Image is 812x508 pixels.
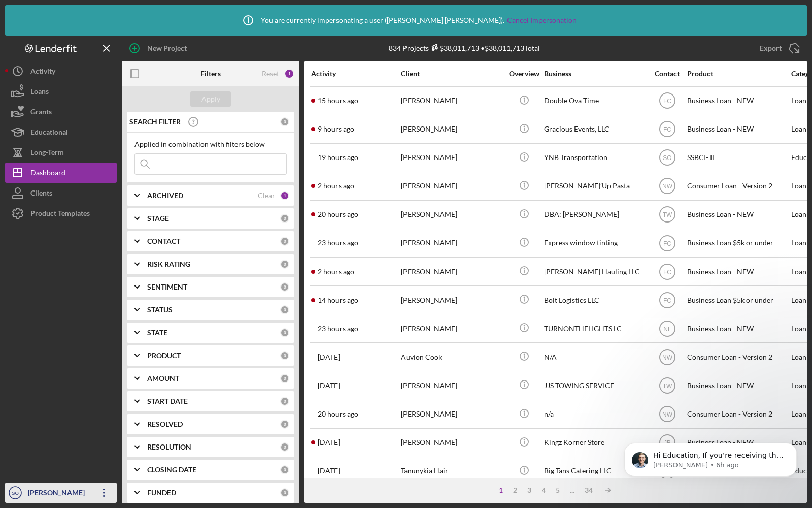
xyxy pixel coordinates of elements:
[648,70,686,78] div: Contact
[687,87,789,114] div: Business Loan - NEW
[401,343,502,370] div: Auvion Cook
[30,102,52,124] div: Grants
[147,443,191,451] b: RESOLUTION
[147,374,179,383] b: AMOUNT
[280,305,289,314] div: 0
[401,401,502,428] div: [PERSON_NAME]
[30,163,65,185] div: Dashboard
[200,70,221,78] b: Filters
[609,422,812,503] iframe: Intercom notifications message
[280,237,289,246] div: 0
[129,118,181,126] b: SEARCH FILTER
[401,230,502,257] div: [PERSON_NAME]
[663,297,671,304] text: FC
[687,258,789,285] div: Business Loan - NEW
[280,351,289,360] div: 0
[318,410,358,418] time: 2025-09-04 18:52
[580,486,598,494] div: 34
[311,70,400,78] div: Activity
[505,70,543,78] div: Overview
[30,183,52,206] div: Clients
[318,239,358,247] time: 2025-09-04 15:33
[280,442,289,452] div: 0
[5,142,117,163] button: Long-Term
[262,70,279,78] div: Reset
[750,38,807,58] button: Export
[687,201,789,228] div: Business Loan - NEW
[544,258,646,285] div: [PERSON_NAME] Hauling LLC
[544,287,646,313] div: Bolt Logistics LLC
[687,343,789,370] div: Consumer Loan - Version 2
[544,372,646,399] div: JJS TOWING SERVICE
[544,429,646,456] div: Kingz Korner Store
[147,489,176,497] b: FUNDED
[258,192,275,200] div: Clear
[30,61,55,84] div: Activity
[147,192,183,200] b: ARCHIVED
[5,483,117,503] button: SO[PERSON_NAME]
[5,183,117,203] button: Clients
[5,163,117,183] a: Dashboard
[544,116,646,143] div: Gracious Events, LLC
[401,258,502,285] div: [PERSON_NAME]
[401,87,502,114] div: [PERSON_NAME]
[663,126,671,133] text: FC
[280,117,289,126] div: 0
[318,438,340,447] time: 2025-09-03 18:36
[663,98,671,105] text: FC
[544,230,646,257] div: Express window tinting
[122,38,197,58] button: New Project
[147,214,169,223] b: STAGE
[201,91,220,107] div: Apply
[134,140,287,148] div: Applied in combination with filters below
[318,382,340,390] time: 2025-09-03 15:00
[544,343,646,370] div: N/A
[687,70,789,78] div: Product
[280,465,289,474] div: 0
[401,429,502,456] div: [PERSON_NAME]
[687,116,789,143] div: Business Loan - NEW
[235,8,577,33] div: You are currently impersonating a user ( [PERSON_NAME] [PERSON_NAME] ).
[687,144,789,171] div: SSBCI- IL
[544,201,646,228] div: DBA: [PERSON_NAME]
[662,211,672,218] text: TW
[544,458,646,485] div: Big Tans Catering LLC
[318,125,354,133] time: 2025-09-05 05:23
[687,372,789,399] div: Business Loan - NEW
[5,102,117,122] button: Grants
[401,201,502,228] div: [PERSON_NAME]
[318,296,358,304] time: 2025-09-05 00:33
[401,315,502,342] div: [PERSON_NAME]
[662,383,672,390] text: TW
[318,182,354,190] time: 2025-09-05 12:36
[5,81,117,102] button: Loans
[5,203,117,224] button: Product Templates
[280,397,289,406] div: 0
[147,397,188,405] b: START DATE
[147,306,173,314] b: STATUS
[190,91,231,107] button: Apply
[544,87,646,114] div: Double Ova Time
[147,466,196,474] b: CLOSING DATE
[544,173,646,200] div: [PERSON_NAME]’Up Pasta
[663,325,671,332] text: NL
[30,81,49,104] div: Loans
[401,173,502,200] div: [PERSON_NAME]
[522,486,536,494] div: 3
[318,97,358,105] time: 2025-09-04 23:32
[280,374,289,383] div: 0
[662,411,673,418] text: NW
[401,458,502,485] div: Tanunykia Hair
[5,61,117,81] a: Activity
[147,329,167,337] b: STATE
[147,352,181,360] b: PRODUCT
[280,420,289,429] div: 0
[30,142,64,165] div: Long-Term
[662,354,673,361] text: NW
[401,116,502,143] div: [PERSON_NAME]
[544,315,646,342] div: TURNONTHELIGHTS LC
